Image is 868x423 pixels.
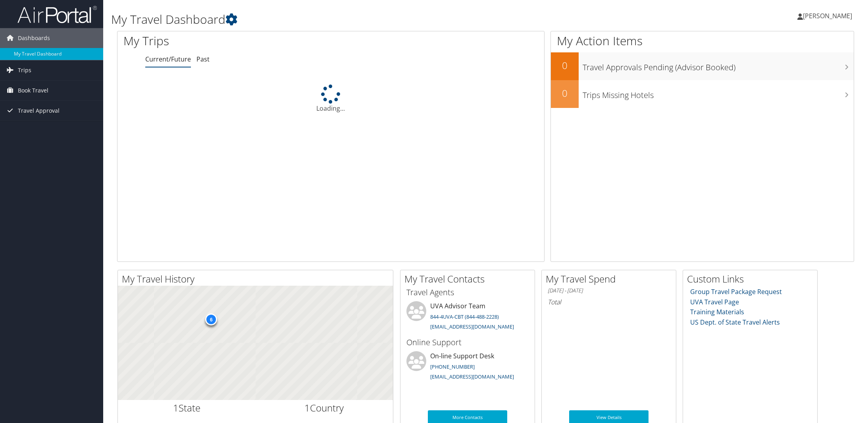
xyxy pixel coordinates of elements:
a: Group Travel Package Request [690,287,782,296]
h2: Country [262,401,387,415]
h1: My Trips [123,33,360,49]
a: 0Trips Missing Hotels [551,80,854,108]
div: 6 [205,313,217,325]
h2: My Travel History [122,272,393,286]
h1: My Travel Dashboard [111,11,610,28]
h3: Trips Missing Hotels [583,86,854,101]
h2: 0 [551,87,579,100]
h2: My Travel Spend [546,272,676,286]
span: Travel Approval [18,101,60,121]
a: 844-4UVA-CBT (844-488-2228) [430,313,499,320]
span: Dashboards [18,28,50,48]
li: UVA Advisor Team [402,301,533,334]
h3: Travel Agents [406,287,529,298]
h3: Online Support [406,337,529,348]
a: Past [196,55,210,63]
a: 0Travel Approvals Pending (Advisor Booked) [551,52,854,80]
span: Trips [18,60,31,80]
h1: My Action Items [551,33,854,49]
a: [EMAIL_ADDRESS][DOMAIN_NAME] [430,323,514,330]
a: [PERSON_NAME] [797,4,860,28]
span: Book Travel [18,81,48,100]
img: airportal-logo.png [17,5,97,24]
span: 1 [304,401,310,414]
a: [PHONE_NUMBER] [430,363,475,370]
a: [EMAIL_ADDRESS][DOMAIN_NAME] [430,373,514,380]
h2: Custom Links [687,272,817,286]
span: [PERSON_NAME] [803,12,852,20]
a: Current/Future [145,55,191,63]
h3: Travel Approvals Pending (Advisor Booked) [583,58,854,73]
div: Loading... [117,85,544,113]
span: 1 [173,401,179,414]
h2: State [124,401,250,415]
h2: 0 [551,59,579,72]
a: UVA Travel Page [690,298,739,306]
h2: My Travel Contacts [404,272,535,286]
li: On-line Support Desk [402,351,533,384]
a: US Dept. of State Travel Alerts [690,318,780,327]
h6: [DATE] - [DATE] [548,287,670,294]
h6: Total [548,298,670,306]
a: Training Materials [690,308,744,316]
